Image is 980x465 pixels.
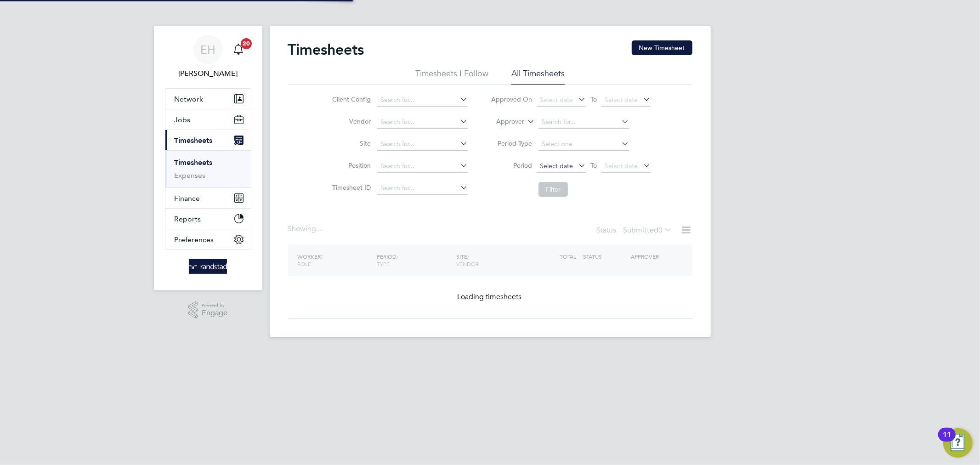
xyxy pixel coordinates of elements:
span: To [588,159,600,171]
div: Showing [288,224,324,234]
span: 20 [241,38,252,49]
input: Search for... [538,116,629,129]
label: Approved On [491,95,532,103]
label: Client Config [329,95,371,103]
span: Network [175,95,204,103]
label: Site [329,139,371,147]
span: Select date [605,96,638,104]
label: Vendor [329,117,371,125]
input: Search for... [377,116,468,129]
span: Select date [540,96,573,104]
a: Go to home page [165,259,251,274]
button: Finance [165,188,251,208]
a: Powered byEngage [188,301,227,319]
span: Select date [605,162,638,170]
h2: Timesheets [288,40,364,59]
div: 11 [943,435,951,447]
li: Timesheets I Follow [415,68,488,85]
button: Open Resource Center, 11 new notifications [943,428,973,458]
input: Select one [538,138,629,151]
div: Timesheets [165,150,251,187]
button: Timesheets [165,130,251,150]
input: Search for... [377,160,468,173]
label: Period [491,161,532,170]
li: All Timesheets [511,68,565,85]
button: Reports [165,209,251,229]
input: Search for... [377,138,468,151]
label: Submitted [623,226,672,235]
span: Preferences [175,235,214,244]
label: Period Type [491,139,532,147]
label: Timesheet ID [329,183,371,192]
span: Engage [202,309,227,317]
span: ... [317,224,322,233]
img: randstad-logo-retina.png [189,259,227,274]
input: Search for... [377,94,468,107]
label: Position [329,161,371,170]
span: Powered by [202,301,227,309]
span: To [588,93,600,105]
button: New Timesheet [632,40,692,55]
button: Jobs [165,109,251,130]
span: Select date [540,162,573,170]
div: Status [597,224,674,237]
input: Search for... [377,182,468,195]
span: Jobs [175,115,191,124]
a: 20 [229,35,248,64]
span: Emma Howells [165,68,251,79]
button: Network [165,89,251,109]
nav: Main navigation [154,26,262,290]
a: Expenses [175,171,206,180]
span: Finance [175,194,200,203]
a: EH[PERSON_NAME] [165,35,251,79]
label: Approver [483,117,524,126]
span: Reports [175,215,201,223]
span: EH [200,44,215,56]
span: Timesheets [175,136,213,145]
a: Timesheets [175,158,213,167]
span: 0 [659,226,663,235]
button: Preferences [165,229,251,250]
button: Filter [538,182,568,197]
